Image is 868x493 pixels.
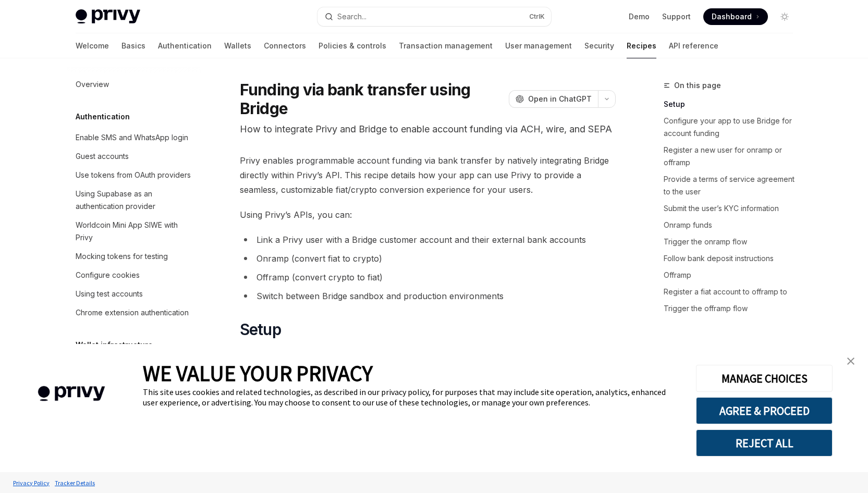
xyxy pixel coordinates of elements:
[16,371,127,416] img: company logo
[158,33,212,58] a: Authentication
[10,474,52,492] a: Privacy Policy
[240,320,281,339] span: Setup
[240,153,616,197] span: Privy enables programmable account funding via bank transfer by natively integrating Bridge direc...
[76,250,168,263] div: Mocking tokens for testing
[67,184,201,216] a: Using Supabase as an authentication provider
[240,289,616,303] li: Switch between Bridge sandbox and production environments
[67,247,201,266] a: Mocking tokens for testing
[76,131,188,144] div: Enable SMS and WhatsApp login
[76,269,140,281] div: Configure cookies
[776,8,793,25] button: Toggle dark mode
[337,10,366,23] div: Search...
[121,33,145,58] a: Basics
[696,365,833,392] button: MANAGE CHOICES
[664,300,801,317] a: Trigger the offramp flow
[76,9,140,24] img: light logo
[664,217,801,233] a: Onramp funds
[67,303,201,322] a: Chrome extension authentication
[67,216,201,247] a: Worldcoin Mini App SIWE with Privy
[664,200,801,217] a: Submit the user’s KYC information
[264,33,306,58] a: Connectors
[76,150,129,163] div: Guest accounts
[664,142,801,171] a: Register a new user for onramp or offramp
[664,267,801,284] a: Offramp
[696,429,833,457] button: REJECT ALL
[529,13,545,21] span: Ctrl K
[505,33,572,58] a: User management
[143,387,680,408] div: This site uses cookies and related technologies, as described in our privacy policy, for purposes...
[67,147,201,166] a: Guest accounts
[662,11,691,22] a: Support
[664,113,801,142] a: Configure your app to use Bridge for account funding
[52,474,97,492] a: Tracker Details
[240,207,616,222] span: Using Privy’s APIs, you can:
[67,75,201,94] a: Overview
[76,169,191,181] div: Use tokens from OAuth providers
[847,358,854,365] img: close banner
[317,7,551,26] button: Open search
[76,288,143,300] div: Using test accounts
[664,96,801,113] a: Setup
[76,78,109,91] div: Overview
[240,80,505,118] h1: Funding via bank transfer using Bridge
[669,33,718,58] a: API reference
[703,8,768,25] a: Dashboard
[664,233,801,250] a: Trigger the onramp flow
[67,128,201,147] a: Enable SMS and WhatsApp login
[584,33,614,58] a: Security
[67,285,201,303] a: Using test accounts
[664,284,801,300] a: Register a fiat account to offramp to
[528,94,592,104] span: Open in ChatGPT
[627,33,656,58] a: Recipes
[76,33,109,58] a: Welcome
[240,251,616,266] li: Onramp (convert fiat to crypto)
[629,11,650,22] a: Demo
[224,33,251,58] a: Wallets
[76,339,153,351] h5: Wallet infrastructure
[67,266,201,285] a: Configure cookies
[67,166,201,184] a: Use tokens from OAuth providers
[674,79,721,92] span: On this page
[240,270,616,285] li: Offramp (convert crypto to fiat)
[696,397,833,424] button: AGREE & PROCEED
[712,11,752,22] span: Dashboard
[76,306,189,319] div: Chrome extension authentication
[240,122,616,137] p: How to integrate Privy and Bridge to enable account funding via ACH, wire, and SEPA
[143,360,373,387] span: WE VALUE YOUR PRIVACY
[509,90,598,108] button: Open in ChatGPT
[319,33,386,58] a: Policies & controls
[399,33,493,58] a: Transaction management
[76,188,194,213] div: Using Supabase as an authentication provider
[664,171,801,200] a: Provide a terms of service agreement to the user
[240,232,616,247] li: Link a Privy user with a Bridge customer account and their external bank accounts
[76,219,194,244] div: Worldcoin Mini App SIWE with Privy
[664,250,801,267] a: Follow bank deposit instructions
[76,110,130,123] h5: Authentication
[840,351,861,372] a: close banner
